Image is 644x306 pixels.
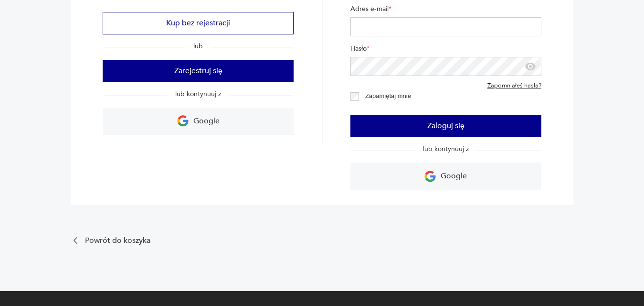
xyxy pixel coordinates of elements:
a: Google [350,163,541,190]
img: Ikona Google [177,115,189,127]
span: lub kontynuuj z [168,89,229,98]
span: lub [186,42,211,51]
a: Powrót do koszyka [71,236,573,245]
p: Google [193,114,220,129]
label: Hasło [350,44,541,57]
button: Zarejestruj się [103,60,294,82]
button: Kup bez rejestracji [103,12,294,34]
label: Adres e-mail [350,4,541,17]
span: lub kontynuuj z [415,144,476,153]
button: Zaloguj się [350,115,541,137]
p: Powrót do koszyka [85,238,150,244]
a: Google [103,108,294,135]
img: Ikona Google [424,171,436,182]
p: Google [441,169,467,184]
label: Zapamiętaj mnie [365,92,411,99]
a: Zapomniałeś hasła? [487,82,541,90]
